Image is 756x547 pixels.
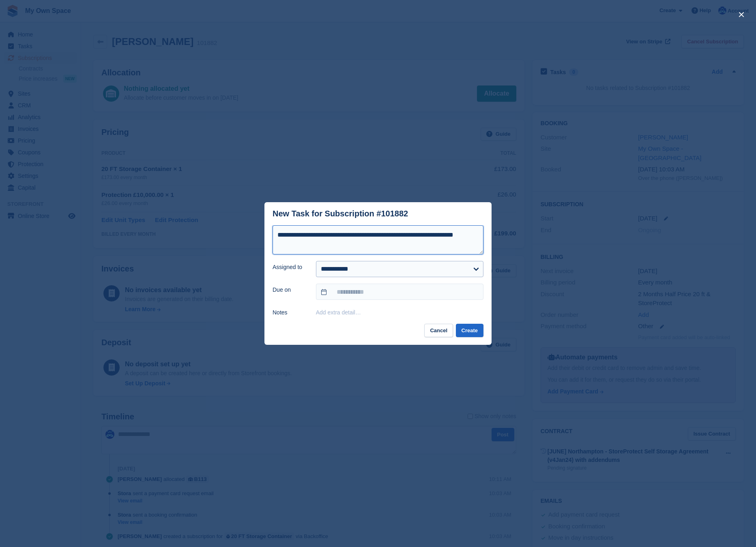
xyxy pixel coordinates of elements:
button: Cancel [424,324,453,337]
button: Add extra detail… [316,309,361,316]
button: Create [456,324,483,337]
div: New Task for Subscription #101882 [273,209,408,218]
label: Due on [273,286,306,294]
button: close [735,8,748,21]
label: Notes [273,308,306,317]
label: Assigned to [273,263,306,271]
